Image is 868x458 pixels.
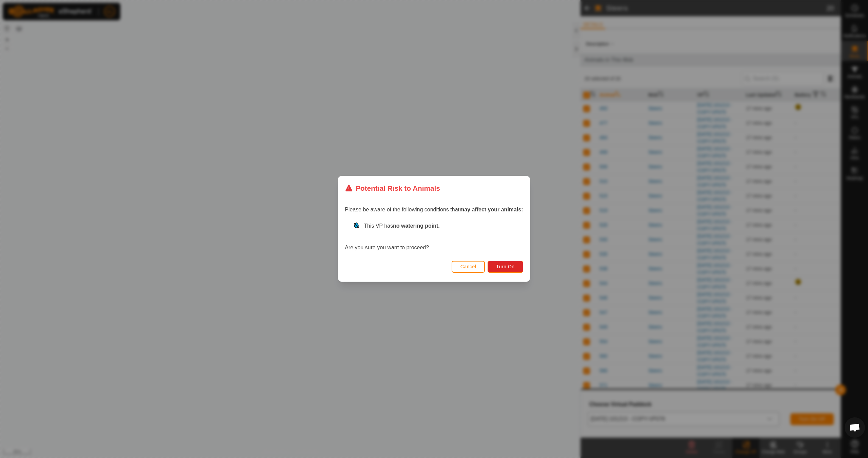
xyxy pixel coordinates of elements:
[845,417,865,438] div: Open chat
[452,261,485,273] button: Cancel
[364,223,440,229] span: This VP has
[460,264,476,270] span: Cancel
[345,222,523,252] div: Are you sure you want to proceed?
[496,264,515,270] span: Turn On
[488,261,523,273] button: Turn On
[393,223,440,229] strong: no watering point.
[459,207,523,213] strong: may affect your animals:
[345,207,523,213] span: Please be aware of the following conditions that
[345,183,440,193] div: Potential Risk to Animals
